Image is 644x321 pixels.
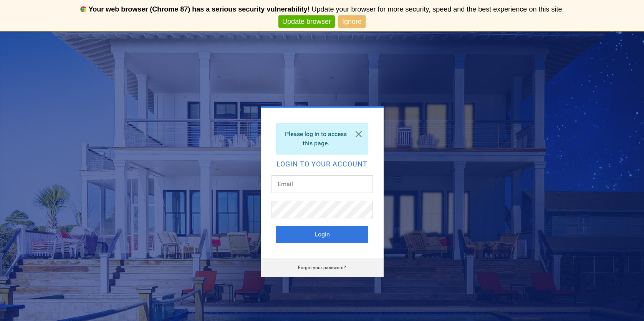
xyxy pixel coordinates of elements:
[298,265,346,270] a: Forgot your password?
[276,226,368,243] button: Login
[278,15,335,28] a: Update browser
[272,175,373,193] input: Email
[338,15,366,28] a: Ignore
[276,161,368,168] h2: Login to your account
[276,123,368,155] div: Please log in to access this page.
[311,5,564,13] span: Update your browser for more security, speed and the best experience on this site.
[89,5,310,13] b: Your web browser (Chrome 87) has a serious security vulnerability!
[349,123,368,145] a: Close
